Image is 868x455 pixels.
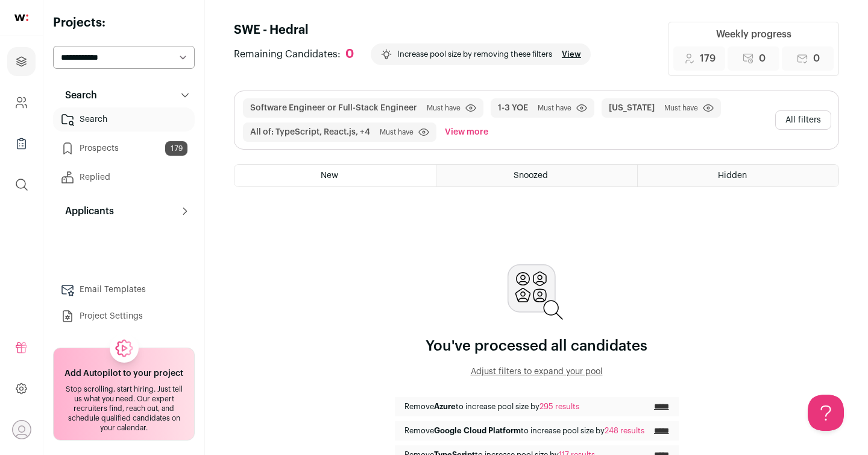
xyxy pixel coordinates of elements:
p: Increase pool size by removing these filters [397,49,552,59]
span: 179 [165,141,187,156]
span: Must have [664,103,698,113]
h1: SWE - Hedral [234,22,591,39]
button: 1-3 YOE [498,102,528,114]
a: Replied [53,165,195,189]
span: Must have [427,103,461,113]
a: Snoozed [436,165,637,186]
span: Hidden [718,171,747,180]
p: Applicants [58,204,114,218]
span: Remaining Candidates: [234,47,341,62]
h2: Projects: [53,14,195,31]
a: Company and ATS Settings [7,88,36,117]
button: View more [442,122,491,142]
span: 179 [700,51,715,66]
span: New [321,171,338,180]
p: You've processed all candidates [426,337,647,356]
a: Company Lists [7,129,36,158]
span: Azure [434,402,456,410]
span: Snoozed [514,171,548,180]
button: All of: TypeScript, React.js, +4 [250,126,370,138]
span: Must have [380,127,414,137]
a: View [562,49,581,59]
iframe: Help Scout Beacon - Open [808,395,844,431]
button: Open dropdown [12,420,31,439]
span: 0 [813,51,820,66]
div: Weekly progress [716,27,791,42]
button: [US_STATE] [609,102,655,114]
p: Remove to increase pool size by [404,426,644,436]
button: Software Engineer or Full-Stack Engineer [250,102,417,114]
button: Adjust filters to expand your pool [426,366,647,378]
button: Search [53,83,195,107]
p: Search [58,88,97,103]
span: 248 results [605,427,644,434]
button: All filters [775,110,831,130]
p: Remove to increase pool size by [404,402,579,412]
a: Search [53,107,195,132]
button: Applicants [53,199,195,223]
a: Hidden [638,165,838,186]
a: Projects [7,47,36,76]
span: Google Cloud Platform [434,427,521,434]
div: Stop scrolling, start hiring. Just tell us what you need. Our expert recruiters find, reach out, ... [61,384,187,433]
div: 0 [345,47,354,62]
span: 0 [759,51,766,66]
a: Prospects179 [53,136,195,161]
img: wellfound-shorthand-0d5821cbd27db2630d0214b213865d53afaa358527fdda9d0ea32b1df1b89c2c.svg [14,14,28,21]
a: Project Settings [53,304,195,328]
a: Email Templates [53,278,195,302]
a: Add Autopilot to your project Stop scrolling, start hiring. Just tell us what you need. Our exper... [53,348,195,441]
h2: Add Autopilot to your project [64,367,183,380]
span: Must have [538,103,571,113]
span: 295 results [539,402,579,410]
